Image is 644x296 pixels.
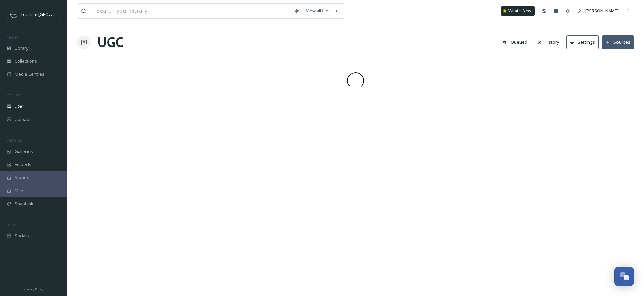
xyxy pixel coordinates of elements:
[15,201,33,207] span: SnapLink
[21,11,81,17] span: Tourism [GEOGRAPHIC_DATA]
[501,6,535,16] a: What's New
[574,4,622,17] a: [PERSON_NAME]
[15,174,29,181] span: Stories
[7,93,21,98] span: COLLECT
[7,222,20,227] span: SOCIALS
[15,148,33,155] span: Galleries
[499,36,534,49] a: Queued
[303,4,342,17] a: View all files
[566,35,599,49] button: Settings
[15,71,44,77] span: Media Centres
[15,161,31,168] span: Embeds
[499,36,531,49] button: Queued
[15,103,24,110] span: UGC
[15,188,26,194] span: Maps
[93,4,290,18] input: Search your library
[15,116,32,123] span: Uploads
[7,35,18,40] span: MEDIA
[566,35,602,49] a: Settings
[602,35,634,49] button: Sources
[534,36,563,49] button: History
[15,58,37,64] span: Collections
[614,267,634,286] button: Open Chat
[7,138,22,143] span: WIDGETS
[97,32,123,52] a: UGC
[15,233,29,239] span: Socials
[534,36,567,49] a: History
[585,8,619,14] span: [PERSON_NAME]
[11,11,17,18] img: OMNISEND%20Email%20Square%20Images%20.png
[24,287,43,291] span: Privacy Policy
[15,45,28,51] span: Library
[24,285,43,293] a: Privacy Policy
